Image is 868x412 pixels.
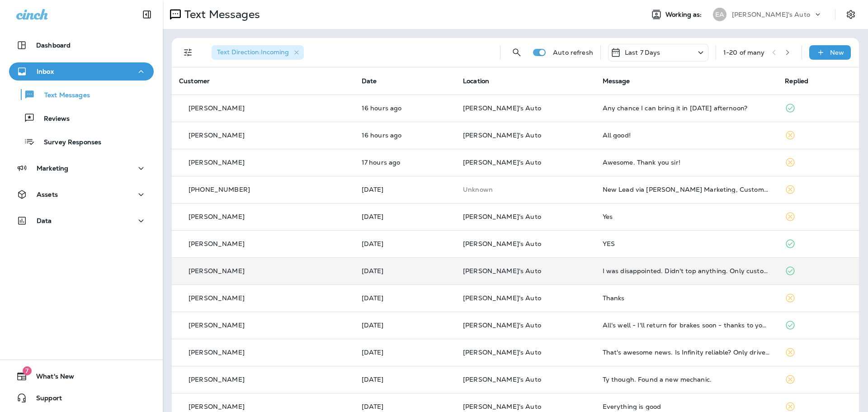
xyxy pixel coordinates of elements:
[189,104,245,112] p: [PERSON_NAME]
[463,104,541,112] span: [PERSON_NAME]'s Auto
[463,294,541,302] span: [PERSON_NAME]'s Auto
[9,185,154,204] button: Assets
[9,85,154,104] button: Text Messages
[463,77,489,85] span: Location
[35,138,101,147] p: Survey Responses
[603,132,771,139] div: All good!
[37,68,54,75] p: Inbox
[362,77,377,85] span: Date
[603,77,630,85] span: Message
[37,217,52,224] p: Data
[189,186,250,193] p: [PHONE_NUMBER]
[665,11,704,19] span: Working as:
[36,42,71,49] p: Dashboard
[362,376,448,383] p: Aug 22, 2025 11:24 AM
[713,8,726,21] div: EA
[463,131,541,139] span: [PERSON_NAME]'s Auto
[463,186,588,193] p: This customer does not have a last location and the phone number they messaged is not assigned to...
[603,376,771,383] div: Ty though. Found a new mechanic.
[603,349,771,356] div: That's awesome news. Is Infinity reliable? Only drive max 20 miles . How best to sell Jag? I've k...
[603,240,771,247] div: YES
[23,366,32,375] span: 7
[463,158,541,166] span: [PERSON_NAME]'s Auto
[463,267,541,275] span: [PERSON_NAME]'s Auto
[362,159,448,166] p: Aug 26, 2025 03:31 PM
[9,389,154,407] button: Support
[189,376,245,383] p: [PERSON_NAME]
[785,77,808,85] span: Replied
[508,43,526,62] button: Search Messages
[189,213,245,220] p: [PERSON_NAME]
[189,132,245,139] p: [PERSON_NAME]
[603,294,771,302] div: Thanks
[362,104,448,112] p: Aug 26, 2025 04:20 PM
[625,49,660,56] p: Last 7 Days
[463,375,541,384] span: [PERSON_NAME]'s Auto
[603,322,771,329] div: All's well - I'll return for brakes soon - thanks to you and your excellent staff!
[179,43,197,62] button: Filters
[362,322,448,329] p: Aug 22, 2025 02:21 PM
[189,159,245,166] p: [PERSON_NAME]
[603,403,771,410] div: Everything is good
[362,267,448,275] p: Aug 22, 2025 04:00 PM
[362,403,448,410] p: Aug 22, 2025 11:23 AM
[553,49,593,56] p: Auto refresh
[830,49,844,56] p: New
[189,240,245,247] p: [PERSON_NAME]
[212,45,304,60] div: Text Direction:Incoming
[189,267,245,275] p: [PERSON_NAME]
[603,186,771,193] div: New Lead via Merrick Marketing, Customer Name: Patricia B., Contact info: 9414052618, Job Info: I...
[35,115,70,123] p: Reviews
[603,213,771,220] div: Yes
[27,373,74,384] span: What's New
[37,165,68,172] p: Marketing
[362,213,448,220] p: Aug 24, 2025 11:18 AM
[362,349,448,356] p: Aug 22, 2025 12:18 PM
[362,294,448,302] p: Aug 22, 2025 02:22 PM
[463,321,541,329] span: [PERSON_NAME]'s Auto
[603,104,771,112] div: Any chance I can bring it in tomorrow afternoon?
[463,403,541,411] span: [PERSON_NAME]'s Auto
[463,348,541,356] span: [PERSON_NAME]'s Auto
[181,8,260,21] p: Text Messages
[362,186,448,193] p: Aug 25, 2025 11:10 AM
[189,322,245,329] p: [PERSON_NAME]
[179,77,210,85] span: Customer
[463,240,541,248] span: [PERSON_NAME]'s Auto
[463,213,541,221] span: [PERSON_NAME]'s Auto
[27,394,62,405] span: Support
[362,240,448,247] p: Aug 24, 2025 11:18 AM
[9,36,154,54] button: Dashboard
[35,91,90,100] p: Text Messages
[189,349,245,356] p: [PERSON_NAME]
[37,191,58,198] p: Assets
[9,367,154,385] button: 7What's New
[603,267,771,275] div: I was disappointed. Didn't top anything. Only customer, took an hour. I even gave that guy $10 an...
[189,403,245,410] p: [PERSON_NAME]
[843,6,859,23] button: Settings
[732,11,810,18] p: [PERSON_NAME]'s Auto
[362,132,448,139] p: Aug 26, 2025 04:07 PM
[723,49,765,56] div: 1 - 20 of many
[9,109,154,128] button: Reviews
[189,294,245,302] p: [PERSON_NAME]
[9,62,154,81] button: Inbox
[9,132,154,151] button: Survey Responses
[9,159,154,177] button: Marketing
[134,5,160,24] button: Collapse Sidebar
[603,159,771,166] div: Awesome. Thank you sir!
[217,48,289,56] span: Text Direction : Incoming
[9,212,154,230] button: Data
